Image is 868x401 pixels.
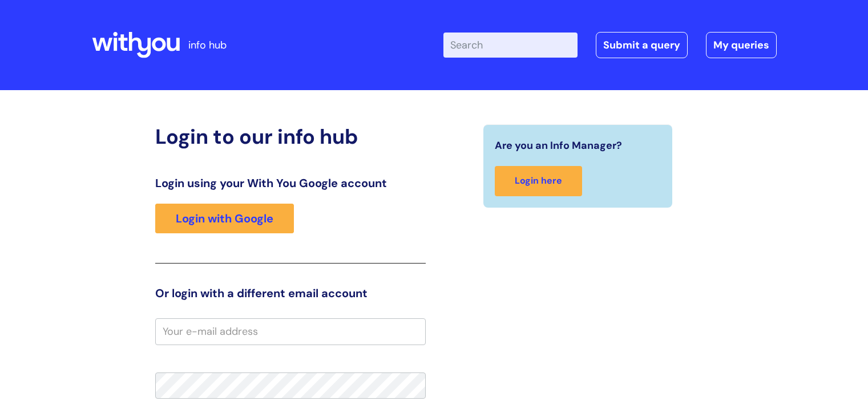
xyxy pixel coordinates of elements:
[155,318,426,345] input: Your e-mail address
[596,32,688,58] a: Submit a query
[155,124,426,149] h2: Login to our info hub
[495,166,582,196] a: Login here
[155,204,294,233] a: Login with Google
[188,36,227,54] p: info hub
[443,33,578,58] input: Search
[155,176,426,190] h3: Login using your With You Google account
[495,136,622,155] span: Are you an Info Manager?
[706,32,777,58] a: My queries
[155,286,426,300] h3: Or login with a different email account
